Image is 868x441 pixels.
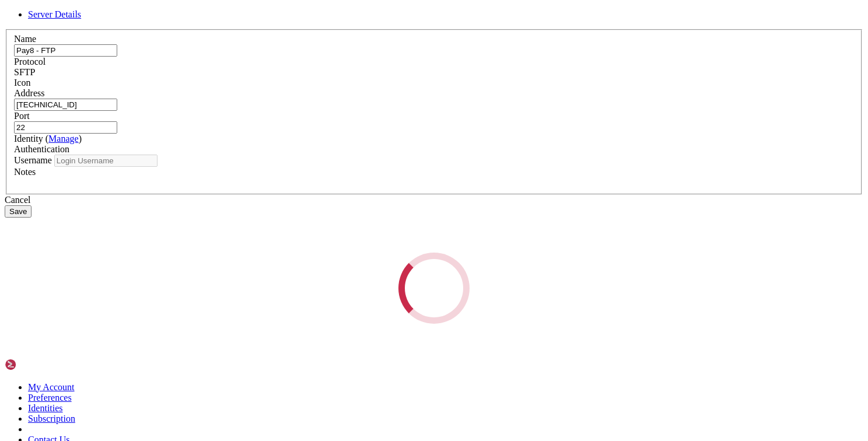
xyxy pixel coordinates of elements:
label: Identity [14,134,82,143]
label: Address [14,88,44,98]
img: Shellngn [5,359,72,370]
label: Port [14,111,30,121]
label: Notes [14,167,36,177]
div: Loading... [393,246,476,330]
label: Protocol [14,57,45,66]
a: Subscription [28,414,75,423]
span: ( ) [45,134,82,143]
label: Name [14,34,36,44]
input: Server Name [14,44,117,57]
a: Server Details [28,9,81,19]
div: SFTP [14,67,854,78]
label: Icon [14,78,30,87]
input: Login Username [54,155,157,167]
div: Cancel [5,195,863,205]
a: Identities [28,403,63,413]
a: My Account [28,382,75,392]
a: Preferences [28,393,72,402]
label: Username [14,155,52,165]
label: Authentication [14,144,69,154]
span: SFTP [14,67,35,77]
button: Save [5,205,32,218]
input: Port Number [14,121,117,134]
input: Host Name or IP [14,99,117,111]
a: Manage [48,134,79,143]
